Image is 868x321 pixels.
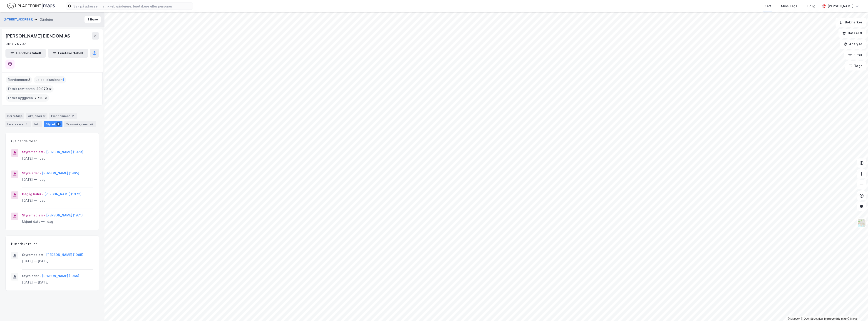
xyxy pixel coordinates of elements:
div: Transaksjoner [64,121,96,127]
div: Bolig [807,3,815,9]
div: Eiendommer : [6,76,32,83]
button: Leietakertabell [48,49,88,58]
div: [DATE] — [DATE] [22,258,93,264]
div: [DATE] — [DATE] [22,280,93,285]
input: Søk på adresse, matrikkel, gårdeiere, leietakere eller personer [72,3,193,10]
button: Eiendomstabell [5,49,46,58]
button: Datasett [838,29,866,38]
div: Leietakere [5,121,31,127]
div: Styret [44,121,62,127]
div: [DATE] — I dag [22,156,93,161]
div: Kontrollprogram for chat [845,299,868,321]
div: Portefølje [5,113,24,119]
button: [STREET_ADDRESS] [4,17,34,22]
div: 2 [71,114,75,118]
div: Ukjent dato — I dag [22,219,93,224]
button: Filter [844,50,866,60]
img: Z [857,219,866,227]
div: 47 [89,122,94,126]
button: Tilbake [84,16,101,23]
button: Analyse [840,40,866,49]
div: Aksjonærer [26,113,47,119]
div: Mine Tags [781,3,797,9]
div: 5 [24,122,29,126]
button: Tags [845,61,866,70]
div: [PERSON_NAME] [828,3,853,9]
div: Totalt byggareal : [6,94,49,102]
span: 1 [63,77,64,83]
div: 4 [56,122,61,126]
a: Mapbox [788,317,800,320]
span: 2 [28,77,30,83]
div: Kart [765,3,771,9]
div: Totalt tomteareal : [6,85,54,93]
div: Gårdeier [40,17,53,22]
button: Bokmerker [836,18,866,27]
div: [DATE] — I dag [22,198,93,203]
a: OpenStreetMap [801,317,823,320]
div: Historiske roller [11,241,37,247]
div: Gjeldende roller [11,138,37,144]
div: Info [32,121,42,127]
img: logo.f888ab2527a4732fd821a326f86c7f29.svg [7,2,55,10]
div: [PERSON_NAME] EIENDOM AS [5,32,71,40]
span: 7 729 ㎡ [35,95,47,101]
iframe: Chat Widget [845,299,868,321]
div: 916 824 297 [5,41,26,47]
span: 29 079 ㎡ [36,86,52,92]
div: Eiendommer [49,113,77,119]
a: Improve this map [824,317,847,320]
div: [DATE] — I dag [22,177,93,182]
div: Leide lokasjoner : [34,76,66,83]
